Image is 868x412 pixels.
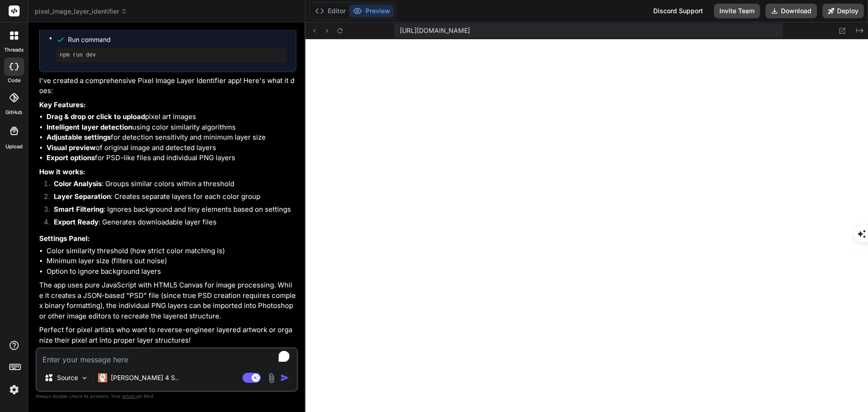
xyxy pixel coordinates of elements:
[46,112,145,121] strong: Drag & drop or click to upload
[822,4,864,18] button: Deploy
[266,373,277,383] img: attachment
[46,179,296,192] li: : Groups similar colors within a threshold
[305,39,868,412] iframe: Preview
[54,205,103,214] strong: Smart Filtering
[46,112,296,122] li: pixel art images
[54,218,98,226] strong: Export Ready
[54,192,111,201] strong: Layer Separation
[46,132,296,143] li: for detection sensitivity and minimum layer size
[46,143,296,153] li: of original image and detected layers
[5,143,23,151] label: Upload
[68,35,287,44] span: Run command
[4,46,24,54] label: threads
[54,179,102,188] strong: Color Analysis
[39,100,86,109] strong: Key Features:
[81,374,88,382] img: Pick Models
[46,246,296,256] li: Color similarity threshold (how strict color matching is)
[98,373,107,382] img: Claude 4 Sonnet
[122,393,139,399] span: privacy
[46,143,96,152] strong: Visual preview
[648,4,708,18] div: Discord Support
[39,234,90,243] strong: Settings Panel:
[39,76,296,96] p: I've created a comprehensive Pixel Image Layer Identifier app! Here's what it does:
[39,280,296,321] p: The app uses pure JavaScript with HTML5 Canvas for image processing. While it creates a JSON-base...
[39,167,85,176] strong: How it works:
[46,133,111,141] strong: Adjustable settings
[35,7,127,16] span: pixel_image_layer_identifier
[46,153,296,163] li: for PSD-like files and individual PNG layers
[349,5,394,17] button: Preview
[46,122,296,133] li: using color similarity algorithms
[60,52,283,59] pre: npm run dev
[765,4,817,18] button: Download
[37,349,297,365] textarea: To enrich screen reader interactions, please activate Accessibility in Grammarly extension settings
[46,123,132,131] strong: Intelligent layer detection
[46,217,296,230] li: : Generates downloadable layer files
[46,256,296,266] li: Minimum layer size (filters out noise)
[280,373,289,382] img: icon
[39,325,296,345] p: Perfect for pixel artists who want to reverse-engineer layered artwork or organize their pixel ar...
[46,266,296,277] li: Option to ignore background layers
[714,4,760,18] button: Invite Team
[46,204,296,217] li: : Ignores background and tiny elements based on settings
[8,77,21,84] label: code
[57,373,78,382] p: Source
[311,5,349,17] button: Editor
[5,109,22,116] label: GitHub
[6,382,22,397] img: settings
[46,153,95,162] strong: Export options
[46,192,296,204] li: : Creates separate layers for each color group
[400,26,470,35] span: [URL][DOMAIN_NAME]
[111,373,179,382] p: [PERSON_NAME] 4 S..
[36,392,298,401] p: Always double-check its answers. Your in Bind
